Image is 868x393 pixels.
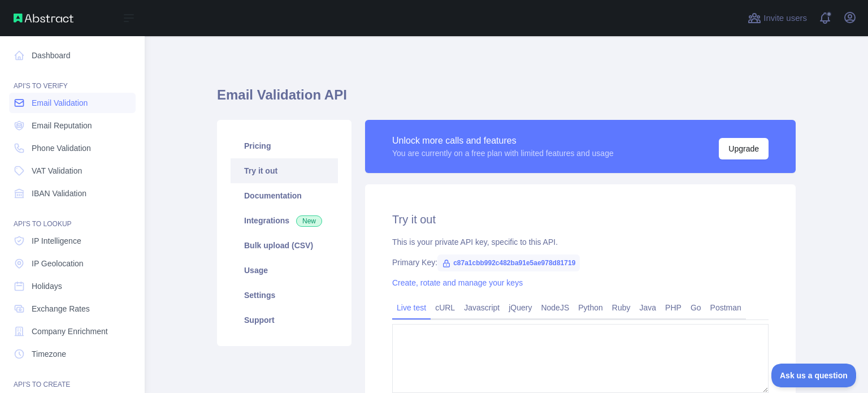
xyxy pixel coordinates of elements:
div: This is your private API key, specific to this API. [392,236,769,248]
a: Documentation [231,183,338,208]
a: Integrations New [231,208,338,233]
a: cURL [431,299,459,317]
a: Dashboard [9,45,136,66]
div: API'S TO CREATE [9,366,136,389]
h2: Try it out [392,211,769,227]
button: Invite users [745,9,809,27]
span: VAT Validation [32,165,82,176]
a: Bulk upload (CSV) [231,233,338,258]
a: VAT Validation [9,161,136,181]
a: Try it out [231,158,338,183]
a: Email Validation [9,93,136,113]
span: Timezone [32,348,66,360]
span: Exchange Rates [32,303,90,314]
span: Phone Validation [32,142,91,154]
h1: Email Validation API [217,86,796,113]
span: Company Enrichment [32,326,108,337]
a: Go [686,299,706,317]
a: PHP [661,299,686,317]
a: Create, rotate and manage your keys [392,278,523,287]
a: Python [574,299,607,317]
a: Holidays [9,276,136,296]
a: NodeJS [536,299,574,317]
div: Primary Key: [392,257,769,268]
a: jQuery [504,299,536,317]
a: IBAN Validation [9,183,136,204]
a: Javascript [459,299,504,317]
a: Live test [392,299,431,317]
a: Exchange Rates [9,299,136,319]
span: Email Validation [32,97,88,109]
a: Java [635,299,661,317]
a: Settings [231,283,338,308]
div: You are currently on a free plan with limited features and usage [392,148,614,159]
a: Ruby [607,299,635,317]
a: Email Reputation [9,115,136,136]
a: Usage [231,258,338,283]
div: API'S TO LOOKUP [9,206,136,228]
span: New [296,215,322,227]
img: Abstract API [14,14,73,23]
a: Support [231,308,338,332]
a: Company Enrichment [9,321,136,342]
span: IBAN Validation [32,188,86,199]
a: Timezone [9,344,136,364]
span: c87a1cbb992c482ba91e5ae978d81719 [437,254,580,271]
div: API'S TO VERIFY [9,68,136,90]
span: Holidays [32,280,62,292]
span: Email Reputation [32,120,92,131]
a: Pricing [231,133,338,158]
a: IP Intelligence [9,231,136,251]
a: IP Geolocation [9,253,136,274]
span: Invite users [763,12,807,25]
a: Phone Validation [9,138,136,158]
button: Upgrade [719,138,769,159]
div: Unlock more calls and features [392,134,614,148]
span: IP Intelligence [32,235,81,247]
iframe: Toggle Customer Support [771,364,857,387]
span: IP Geolocation [32,258,84,269]
a: Postman [706,299,746,317]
